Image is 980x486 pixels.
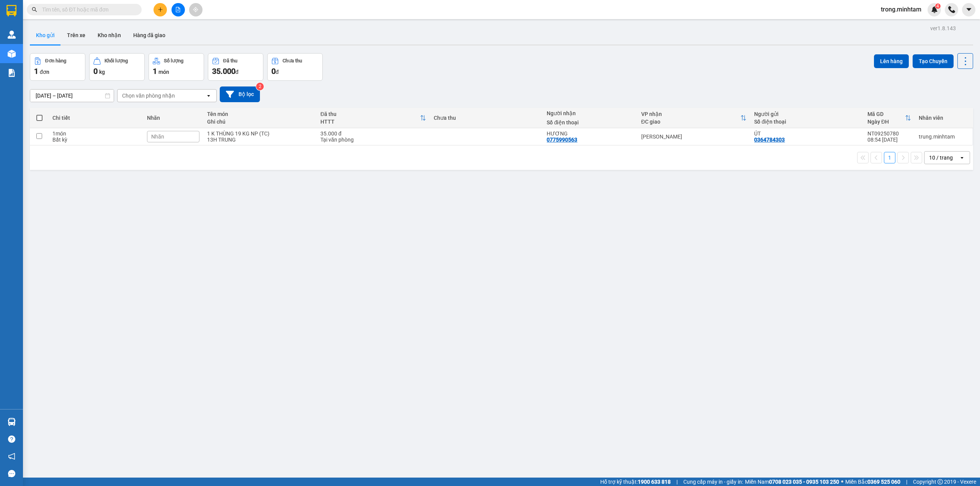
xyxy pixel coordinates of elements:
div: 0775990563 [547,137,577,143]
div: Khối lượng [105,58,128,64]
div: Chọn văn phòng nhận [122,92,175,99]
span: kg [99,69,105,75]
div: Tên món [207,111,313,117]
button: Kho gửi [30,26,61,44]
span: notification [8,453,15,460]
span: question-circle [8,435,15,443]
div: Bất kỳ [52,137,139,143]
div: ÚT [754,130,860,137]
div: [PERSON_NAME] [641,134,747,140]
div: Người nhận [547,110,633,116]
span: ⚪️ [841,480,843,483]
span: copyright [938,479,943,484]
img: phone-icon [948,6,955,13]
img: warehouse-icon [8,31,16,39]
span: 1 [153,67,157,76]
div: 1 K THÙNG 19 KG NP (TC) [207,130,313,137]
div: 08:54 [DATE] [867,137,911,143]
div: 13H TRUNG [207,137,313,143]
strong: 1900 633 818 [638,479,671,485]
sup: 2 [256,83,264,90]
span: 0 [93,67,98,76]
div: Số điện thoại [754,119,860,125]
div: Đã thu [223,58,237,64]
input: Tìm tên, số ĐT hoặc mã đơn [42,5,132,14]
span: Cung cấp máy in - giấy in: [683,478,743,486]
input: Select a date range. [30,90,114,102]
span: Hỗ trợ kỹ thuật: [600,478,671,486]
span: plus [158,7,163,12]
sup: 4 [935,3,941,9]
div: Ngày ĐH [867,119,905,125]
span: caret-down [965,6,972,13]
span: đơn [40,69,49,75]
div: Mã GD [867,111,905,117]
div: Số lượng [164,58,183,64]
span: đ [276,69,279,75]
button: aim [189,3,203,16]
span: | [676,478,678,486]
button: Kho nhận [91,26,127,44]
button: Khối lượng0kg [89,53,145,81]
button: Đã thu35.000đ [208,53,263,81]
div: 35.000 đ [320,130,426,137]
button: Số lượng1món [149,53,204,81]
button: file-add [171,3,185,16]
button: 1 [884,152,895,163]
div: 0364784303 [754,137,785,143]
div: 1 món [52,130,139,137]
button: Lên hàng [874,54,909,68]
span: 35.000 [212,67,235,76]
span: 4 [936,3,939,9]
strong: 0369 525 060 [867,479,900,485]
span: aim [193,7,198,12]
button: caret-down [962,3,975,16]
div: Đã thu [320,111,420,117]
span: trong.minhtam [875,5,928,14]
div: Chưa thu [434,115,539,121]
span: Miền Bắc [845,478,900,486]
span: đ [235,69,238,75]
span: | [906,478,907,486]
span: file-add [175,7,181,12]
div: Tại văn phòng [320,137,426,143]
span: 0 [271,67,276,76]
div: Nhân viên [919,115,969,121]
div: ver 1.8.143 [930,24,956,33]
button: Tạo Chuyến [913,54,954,68]
span: message [8,470,15,477]
div: Ghi chú [207,119,313,125]
th: Toggle SortBy [637,108,751,128]
div: Số điện thoại [547,119,633,126]
span: search [32,7,37,12]
img: warehouse-icon [8,418,16,426]
div: VP nhận [641,111,741,117]
button: plus [154,3,167,16]
button: Trên xe [61,26,91,44]
button: Đơn hàng1đơn [30,53,85,81]
div: Chi tiết [52,115,139,121]
img: logo-vxr [7,5,16,16]
div: HTTT [320,119,420,125]
div: HƯƠNG [547,130,633,137]
span: 1 [34,67,38,76]
div: trung.minhtam [919,134,969,140]
img: warehouse-icon [8,50,16,58]
svg: open [959,155,965,161]
div: Nhãn [147,115,200,121]
div: Đơn hàng [45,58,66,64]
th: Toggle SortBy [317,108,430,128]
img: icon-new-feature [931,6,938,13]
button: Bộ lọc [220,86,260,102]
div: Người gửi [754,111,860,117]
span: món [158,69,169,75]
button: Chưa thu0đ [267,53,323,81]
img: solution-icon [8,69,16,77]
div: Chưa thu [283,58,302,64]
strong: 0708 023 035 - 0935 103 250 [769,479,839,485]
span: Miền Nam [745,478,839,486]
svg: open [206,93,212,99]
th: Toggle SortBy [864,108,915,128]
button: Hàng đã giao [127,26,171,44]
span: Nhãn [151,134,164,140]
